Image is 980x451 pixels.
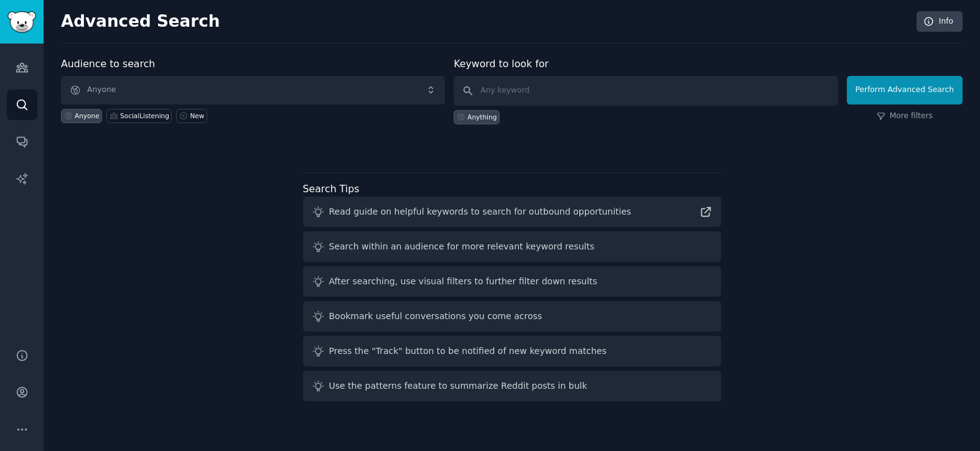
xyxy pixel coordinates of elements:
[120,111,169,120] div: SocialListening
[61,76,445,105] button: Anyone
[75,111,100,120] div: Anyone
[176,109,207,123] a: New
[467,113,497,121] div: Anything
[454,58,549,70] label: Keyword to look for
[329,205,632,218] div: Read guide on helpful keywords to search for outbound opportunities
[877,111,933,122] a: More filters
[329,379,587,393] div: Use the patterns feature to summarize Reddit posts in bulk
[329,310,543,323] div: Bookmark useful conversations you come across
[61,12,910,32] h2: Advanced Search
[303,183,360,195] label: Search Tips
[329,275,597,288] div: After searching, use visual filters to further filter down results
[917,11,963,32] a: Info
[190,111,204,120] div: New
[329,345,607,358] div: Press the "Track" button to be notified of new keyword matches
[329,240,595,253] div: Search within an audience for more relevant keyword results
[454,76,838,106] input: Any keyword
[61,58,155,70] label: Audience to search
[847,76,963,105] button: Perform Advanced Search
[7,11,36,33] img: GummySearch logo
